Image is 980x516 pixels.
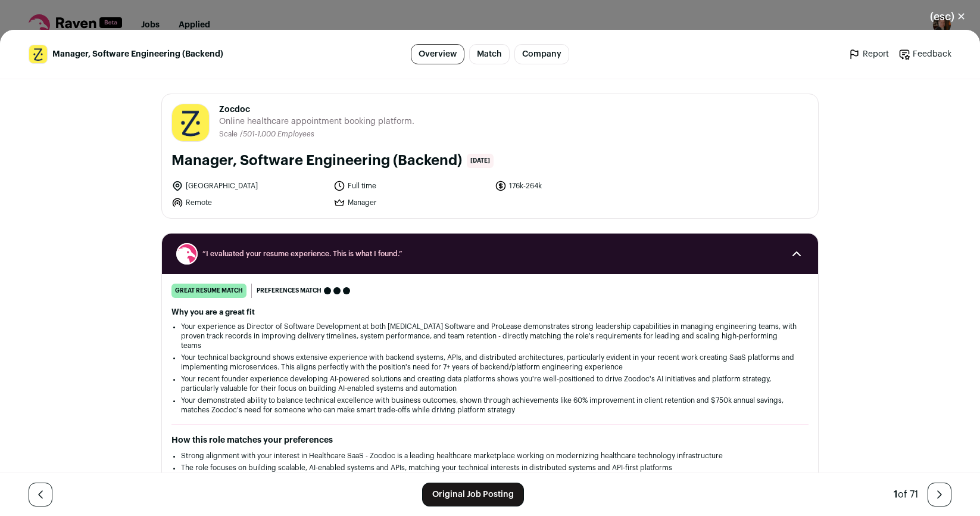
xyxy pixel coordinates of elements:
span: Preferences match [257,285,322,297]
span: Zocdoc [219,104,414,116]
span: 501-1,000 Employees [243,130,314,138]
li: / [240,130,314,139]
button: Close modal [916,4,980,30]
a: Original Job Posting [422,483,524,506]
div: great resume match [171,284,246,298]
li: Your demonstrated ability to balance technical excellence with business outcomes, shown through a... [181,396,799,415]
div: of 71 [894,487,918,502]
li: Scale [219,130,240,139]
h2: Why you are a great fit [171,307,809,317]
img: 35a4acb3bfcbd1a3fdf6938c67e1f404227d4431c7a621078eda13e0c6835e2f.jpg [29,45,47,63]
span: Manager, Software Engineering (Backend) [52,48,223,60]
a: Company [514,44,569,64]
span: [DATE] [467,154,494,168]
span: “I evaluated your resume experience. This is what I found.” [202,249,778,259]
li: Strong alignment with your interest in Healthcare SaaS - Zocdoc is a leading healthcare marketpla... [181,451,799,461]
span: 1 [894,490,898,499]
li: Remote [171,197,326,209]
img: 35a4acb3bfcbd1a3fdf6938c67e1f404227d4431c7a621078eda13e0c6835e2f.jpg [172,104,209,141]
span: Online healthcare appointment booking platform. [219,116,414,128]
li: Manager [333,197,488,209]
h2: How this role matches your preferences [171,434,809,446]
a: Feedback [898,48,951,60]
h1: Manager, Software Engineering (Backend) [171,151,462,170]
li: 176k-264k [495,180,650,192]
li: Your technical background shows extensive experience with backend systems, APIs, and distributed ... [181,353,799,372]
li: Full time [333,180,488,192]
li: The role focuses on building scalable, AI-enabled systems and APIs, matching your technical inter... [181,463,799,473]
li: Your recent founder experience developing AI-powered solutions and creating data platforms shows ... [181,374,799,393]
a: Overview [411,44,464,64]
li: Your experience as Director of Software Development at both [MEDICAL_DATA] Software and ProLease ... [181,322,799,350]
a: Report [848,48,889,60]
li: [GEOGRAPHIC_DATA] [171,180,326,192]
a: Match [469,44,510,64]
